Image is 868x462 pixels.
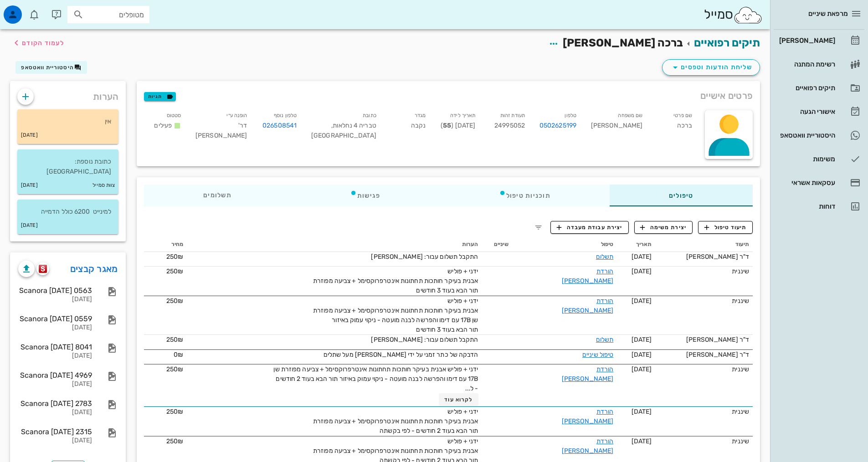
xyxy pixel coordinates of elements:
div: [DATE] [18,324,92,332]
span: 0₪ [174,351,183,359]
button: תיעוד טיפול [698,221,753,234]
div: שיננית [659,436,749,446]
span: [GEOGRAPHIC_DATA] [311,132,376,139]
span: 250₪ [166,297,183,305]
span: התקבל תשלום עבור: [PERSON_NAME] [371,336,478,344]
span: [DATE] ( ) [441,122,475,129]
a: [PERSON_NAME] [774,30,864,51]
a: היסטוריית וואטסאפ [774,124,864,146]
span: פעילים [154,122,172,129]
button: יצירת עבודת מעבדה [550,221,628,234]
span: 250₪ [166,267,183,275]
span: [DATE] [632,351,652,359]
a: תיקים רפואיים [694,36,760,49]
span: [DATE] [632,253,652,261]
span: [DATE] [632,267,652,275]
span: ידני + פוליש אבנית בעיקר חותכות תחתונות אינטרפרוקסימל + צביעה מפוזרת שן 17B עם דימו והפרשה לבנה מ... [273,365,478,392]
div: פגישות [291,185,440,206]
small: [DATE] [21,221,38,231]
small: טלפון [565,113,576,118]
span: 250₪ [166,437,183,445]
p: אין [25,117,111,127]
span: [DATE] [632,297,652,305]
span: תשלומים [203,192,231,199]
small: כתובת [363,113,376,118]
div: ד"ר [PERSON_NAME] [659,350,749,359]
div: [PERSON_NAME] [777,37,835,44]
span: לקרוא עוד [444,396,473,403]
a: הורדת [PERSON_NAME] [562,267,613,285]
button: לקרוא עוד [439,393,478,406]
div: הערות [10,81,126,108]
span: פרטים אישיים [700,88,753,103]
th: מחיר [144,237,187,252]
div: טיפולים [610,185,753,206]
a: עסקאות אשראי [774,172,864,194]
div: שיננית [659,364,749,374]
div: ד"ר [PERSON_NAME] [659,335,749,344]
div: היסטוריית וואטסאפ [777,132,835,139]
span: [DATE] [632,365,652,373]
span: תגיות [148,92,172,101]
a: דוחות [774,195,864,217]
a: הורדת [PERSON_NAME] [562,365,613,383]
div: [DATE] [18,409,92,416]
div: [DATE] [18,352,92,360]
button: יצירת משימה [634,221,693,234]
th: שיניים [482,237,512,252]
span: היסטוריית וואטסאפ [21,64,74,71]
div: רשימת המתנה [777,61,835,68]
div: סמייל [704,5,763,25]
div: דר' [PERSON_NAME] [188,108,254,146]
a: 0502625199 [539,121,576,131]
div: ברכה [650,108,699,146]
span: ידני + פוליש אבנית בעיקר חותכות תחתונות אינטרפרוקסימל + צביעה מפוזרת תור הבא בעוד 2 חודשים - לפי ... [313,408,478,435]
small: תעודת זהות [500,113,525,118]
small: טלפון נוסף [274,113,297,118]
div: Scanora [DATE] 2315 [18,427,92,436]
div: תוכניות טיפול [440,185,610,206]
small: [DATE] [21,130,38,140]
div: [DATE] [18,296,92,303]
th: הערות [187,237,482,252]
span: הדבקה של כתר זמני על ידי [PERSON_NAME] מעל שתלים [324,351,478,359]
a: הורדת [PERSON_NAME] [562,437,613,455]
span: לעמוד הקודם [22,39,64,47]
div: תיקים רפואיים [777,84,835,92]
div: אישורי הגעה [777,108,835,115]
small: סטטוס [167,113,181,118]
span: [DATE] [632,408,652,416]
span: [DATE] [632,336,652,344]
button: scanora logo [36,262,49,275]
span: ברכה [PERSON_NAME] [563,36,683,49]
small: שם משפחה [618,113,642,118]
span: [DATE] [632,437,652,445]
button: לעמוד הקודם [11,35,64,51]
div: Scanora [DATE] 0563 [18,286,92,295]
a: רשימת המתנה [774,53,864,75]
small: [DATE] [21,180,38,190]
small: שם פרטי [673,113,692,118]
a: 026508541 [262,121,297,131]
img: scanora logo [39,265,47,273]
a: תיקים רפואיים [774,77,864,99]
button: שליחת הודעות וטפסים [662,59,760,76]
a: אישורי הגעה [774,101,864,123]
a: תשלום [596,253,614,261]
a: משימות [774,148,864,170]
div: Scanora [DATE] 4969 [18,371,92,380]
span: יצירת עבודת מעבדה [557,223,622,231]
button: תגיות [144,92,176,101]
span: שליחת הודעות וטפסים [670,62,752,73]
span: 250₪ [166,408,183,416]
small: תאריך לידה [450,113,475,118]
th: טיפול [512,237,617,252]
div: Scanora [DATE] 8041 [18,343,92,351]
span: מרפאת שיניים [808,10,848,18]
p: למינייט 6200 כולל הדמייה [25,207,111,217]
small: מגדר [415,113,426,118]
span: תג [27,7,32,13]
span: ידני + פוליש אבנית בעיקר חותכות תחתונות אינטרפרוקסימל + צביעה מפוזרת תור הבא בעוד 3 חודשים [313,267,478,294]
span: , [331,122,333,129]
small: צוות סמייל [92,180,115,190]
